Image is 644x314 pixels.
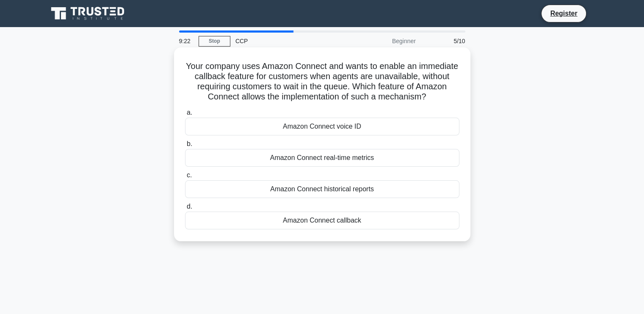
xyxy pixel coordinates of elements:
div: Amazon Connect real-time metrics [185,149,459,167]
span: c. [187,171,192,179]
div: Beginner [347,33,421,50]
a: Register [545,8,582,19]
span: b. [187,140,192,147]
h5: Your company uses Amazon Connect and wants to enable an immediate callback feature for customers ... [184,61,460,102]
a: Stop [199,36,230,47]
div: Amazon Connect callback [185,212,459,229]
div: Amazon Connect voice ID [185,118,459,135]
div: Amazon Connect historical reports [185,180,459,198]
div: CCP [230,33,347,50]
span: a. [187,109,192,116]
div: 5/10 [421,33,470,50]
div: 9:22 [174,33,199,50]
span: d. [187,203,192,210]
